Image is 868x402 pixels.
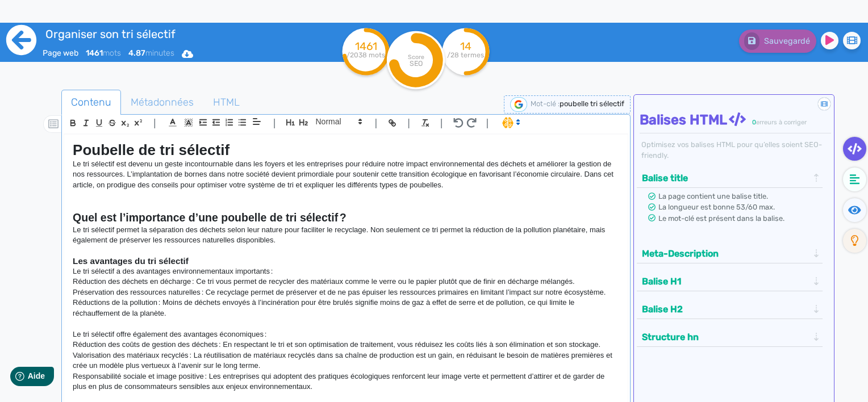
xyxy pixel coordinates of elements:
[440,115,443,131] span: |
[497,116,524,129] span: I.Assistant
[128,48,174,58] span: minutes
[43,25,303,43] input: title
[639,244,820,263] div: Meta-Description
[407,53,424,61] tspan: Score
[658,214,784,223] span: Le mot-clé est présent dans la balise.
[639,169,811,187] button: Balise title
[73,329,619,340] p: Le tri sélectif offre également des avantages économiques :
[739,30,816,53] button: Sauvegardé
[204,87,249,118] span: HTML
[73,211,347,224] strong: Quel est l’importance d’une poubelle de tri sélectif ?
[639,272,820,291] div: Balise H1
[122,87,203,118] span: Métadonnées
[658,192,768,200] span: La page contient une balise title.
[73,225,619,246] p: Le tri sélectif permet la séparation des déchets selon leur nature pour faciliter le recyclage. N...
[639,300,820,319] div: Balise H2
[640,139,831,161] div: Optimisez vos balises HTML pour qu’elles soient SEO-friendly.
[531,99,560,108] span: Mot-clé :
[486,115,489,131] span: |
[639,244,811,263] button: Meta-Description
[639,328,820,346] div: Structure hn
[347,51,385,59] tspan: /2038 mots
[756,119,807,126] span: erreurs à corriger
[73,287,619,298] p: Préservation des ressources naturelles : Ce recyclage permet de préserver et de ne pas épuiser le...
[203,90,249,115] a: HTML
[73,159,619,190] p: Le tri sélectif est devenu un geste incontournable dans les foyers et les entreprises pour réduir...
[128,48,145,58] b: 4.87
[639,300,811,319] button: Balise H2
[121,90,203,115] a: Métadonnées
[73,256,189,266] strong: Les avantages du tri sélectif
[560,99,624,108] span: poubelle tri sélectif
[639,169,820,187] div: Balise title
[73,266,619,277] p: Le tri sélectif a des avantages environnementaux importants :
[354,40,377,53] tspan: 1461
[62,87,120,118] span: Contenu
[409,59,422,68] tspan: SEO
[73,340,619,350] p: Réduction des coûts de gestion des déchets : En respectant le tri et son optimisation de traiteme...
[658,203,775,211] span: La longueur est bonne 53/60 max.
[61,90,121,115] a: Contenu
[73,350,619,371] p: Valorisation des matériaux recyclés : La réutilisation de matériaux recyclés dans sa chaîne de pr...
[447,51,484,59] tspan: /28 termes
[73,298,619,319] p: Réductions de la pollution : Moins de déchets envoyés à l’incinération pour être brulés signifie ...
[153,115,156,131] span: |
[460,40,471,53] tspan: 14
[639,328,811,346] button: Structure hn
[73,277,619,287] p: Réduction des déchets en décharge : Ce tri vous permet de recycler des matériaux comme le verre o...
[86,48,103,58] b: 1461
[73,141,229,158] strong: Poubelle de tri sélectif
[374,115,377,131] span: |
[510,97,527,112] img: google-serp-logo.png
[407,115,410,131] span: |
[764,36,810,46] span: Sauvegardé
[86,48,121,58] span: mots
[73,371,619,392] p: Responsabilité sociale et image positive : Les entreprises qui adoptent des pratiques écologiques...
[43,48,78,58] span: Page web
[640,112,831,128] h4: Balises HTML
[249,115,265,128] span: Aligment
[639,272,811,291] button: Balise H1
[273,115,276,131] span: |
[752,119,756,126] span: 0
